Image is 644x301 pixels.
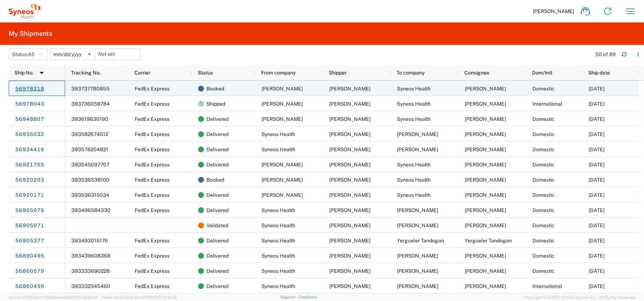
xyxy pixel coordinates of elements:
[9,29,52,38] h2: My Shipments
[262,116,303,122] span: Stefanie Dekarz
[198,70,213,76] span: Status
[397,162,431,168] span: Syneos Health
[533,8,574,14] span: [PERSON_NAME]
[135,86,170,92] span: FedEx Express
[589,283,605,289] span: 09/18/2025
[135,131,170,137] span: FedEx Express
[14,70,34,76] span: Ship No.
[9,48,47,60] button: Status:All
[206,172,224,187] span: Booked
[397,101,431,107] span: Syneos Health
[15,205,45,216] a: 56905975
[329,192,371,198] span: Luisa Stickel
[15,190,45,201] a: 56920171
[532,283,562,289] span: International
[71,177,109,183] span: 393536538100
[262,147,295,152] span: Syneos Health
[134,70,150,76] span: Carrier
[589,131,605,137] span: 09/26/2025
[298,295,317,299] a: Feedback
[329,238,371,243] span: Antoine Kouwonou
[15,129,45,140] a: 56935032
[206,279,229,294] span: Delivered
[135,192,170,198] span: FedEx Express
[15,250,45,262] a: 56890495
[15,144,45,156] a: 56934416
[329,162,371,168] span: Sylvia Max
[262,162,303,168] span: Sylvia Max
[135,177,170,183] span: FedEx Express
[465,86,506,92] span: Antoine Kouwonou
[15,235,45,247] a: 56905377
[397,268,438,274] span: Neufeld, Waldemar
[329,116,371,122] span: Stefanie Dekarz
[589,192,605,198] span: 09/24/2025
[532,147,555,152] span: Domestic
[589,238,605,243] span: 09/23/2025
[135,283,170,289] span: FedEx Express
[329,177,371,183] span: Charline Meyer
[589,116,605,122] span: 09/29/2025
[532,70,552,76] span: Dom/Intl
[589,268,605,274] span: 09/18/2025
[329,147,371,152] span: Antoine Kouwonou
[262,207,295,213] span: Syneos Health
[71,268,110,274] span: 393333690228
[71,70,101,76] span: Tracking No.
[261,70,296,76] span: From company
[71,131,108,137] span: 393582674512
[464,70,489,76] span: Consignee
[71,162,109,168] span: 393545097707
[532,116,555,122] span: Domestic
[329,101,371,107] span: Teo Siong
[50,49,95,60] input: Not set
[206,203,229,218] span: Delivered
[397,147,438,152] span: Alice Hocheid
[397,222,438,228] span: Benedikt Girnghuber
[15,220,45,232] a: 56905971
[262,177,303,183] span: Charline Meyer
[262,222,295,228] span: Syneos Health
[262,86,303,92] span: Katharina Keskenti
[532,131,555,137] span: Domestic
[262,268,295,274] span: Syneos Health
[595,51,616,58] div: 50 of 89
[397,192,431,198] span: Syneos Health
[206,248,229,263] span: Delivered
[465,177,506,183] span: Antoine Kouwonou
[465,238,512,243] span: Yergueler Tandogan
[206,263,229,279] span: Delivered
[262,238,295,243] span: Syneos Health
[9,295,98,300] span: Server: 2025.20.0-710e05ee653
[588,70,610,76] span: Ship date
[589,207,605,213] span: 09/23/2025
[465,162,506,168] span: Antoine Kouwonou
[262,253,295,259] span: Syneos Health
[532,222,555,228] span: Domestic
[71,147,108,152] span: 393578204821
[206,233,229,248] span: Delivered
[589,147,605,152] span: 09/26/2025
[532,268,555,274] span: Domestic
[397,86,431,92] span: Syneos Health
[397,131,438,137] span: Lisa Schlegel
[68,295,98,300] span: [DATE] 09:51:04
[262,101,303,107] span: Teo Siong
[95,49,140,60] input: Not set
[206,218,228,233] span: Validated
[589,222,605,228] span: 09/23/2025
[532,86,555,92] span: Domestic
[329,283,371,289] span: Antoine Kouwonou
[15,114,45,125] a: 56948807
[135,162,170,168] span: FedEx Express
[101,295,177,300] span: Client: 2025.20.0-8b113f4
[329,253,371,259] span: Antoine Kouwonou
[206,187,229,203] span: Delivered
[15,281,45,292] a: 56860459
[465,253,506,259] span: Brandt Janine
[329,222,371,228] span: Antoine Kouwonou
[465,101,506,107] span: Antoine Kouwonou
[206,96,225,111] span: Shipped
[206,142,229,157] span: Delivered
[15,159,45,171] a: 56921755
